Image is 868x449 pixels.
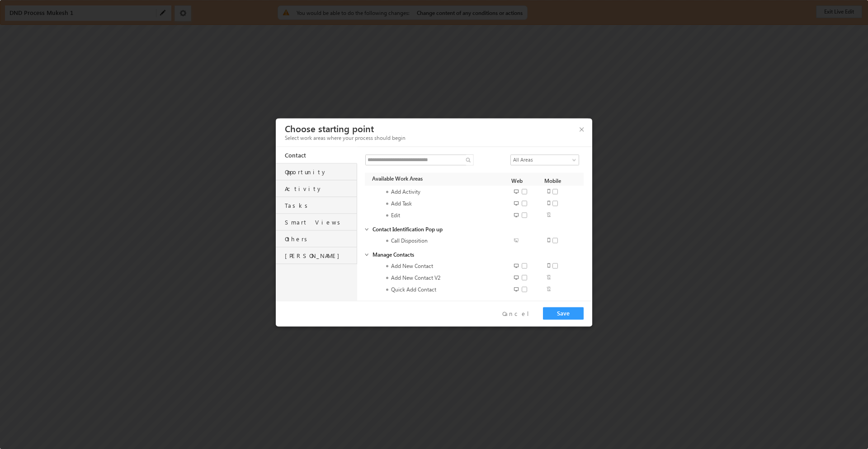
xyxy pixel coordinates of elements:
[391,200,412,207] span: Add Task
[391,274,440,281] span: Add New Contact V2
[511,156,573,164] span: All Areas
[285,230,357,243] div: Others
[391,212,400,219] span: Edit
[391,286,436,293] span: Quick Add Contact
[543,307,584,320] button: Save
[373,225,443,234] span: Contact Identification Pop up
[285,163,357,176] div: Opportunity
[535,175,571,187] span: Mobile
[373,251,414,259] span: Manage Contacts
[466,154,473,165] i: Search Fields
[495,307,543,320] button: Cancel
[285,180,357,193] div: Activity
[391,263,433,269] span: Add New Contact
[372,175,499,187] span: Available Work Areas
[285,147,357,159] div: Contact
[285,197,357,210] div: Tasks
[391,237,428,244] span: Call Disposition
[499,175,535,187] span: Web
[285,134,590,142] h4: Select work areas where your process should begin
[285,247,357,260] div: [PERSON_NAME]
[391,188,420,195] span: Add Activity
[510,154,579,165] a: All Areas
[285,120,590,136] h3: Choose starting point
[285,214,357,226] div: Smart Views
